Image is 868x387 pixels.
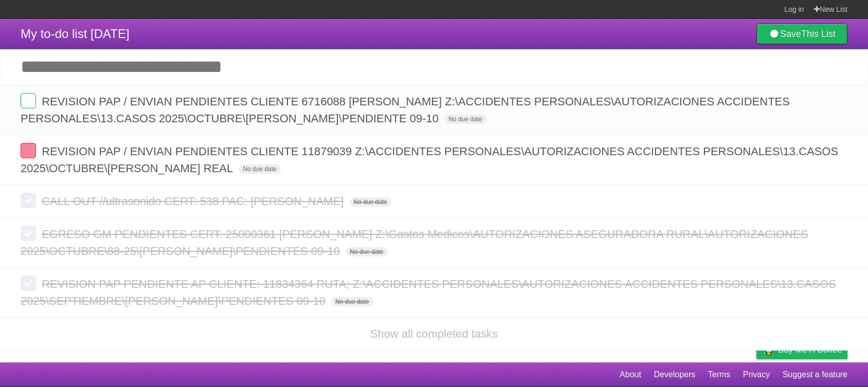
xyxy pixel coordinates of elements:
a: Show all completed tasks [370,327,498,340]
label: Done [21,275,36,291]
span: REVISION PAP PENDIENTE AP CLIENTE: 11834364 RUTA; Z:\ACCIDENTES PERSONALES\AUTORIZACIONES ACCIDEN... [21,278,836,307]
a: Developers [654,365,695,384]
span: REVISION PAP / ENVIAN PENDIENTES CLIENTE 6716088 [PERSON_NAME] Z:\ACCIDENTES PERSONALES\AUTORIZAC... [21,95,790,125]
a: Privacy [743,365,770,384]
label: Done [21,93,36,108]
label: Done [21,226,36,241]
span: No due date [444,115,486,124]
a: Suggest a feature [783,365,847,384]
b: This List [801,29,836,39]
span: CALL OUT //ultrasonido CERT: 538 PAC: [PERSON_NAME] [42,195,346,208]
span: No due date [239,164,280,174]
span: Buy me a coffee [778,341,842,359]
span: No due date [331,297,373,306]
span: No due date [346,247,387,256]
span: My to-do list [DATE] [21,27,130,41]
span: No due date [350,197,391,207]
a: About [620,365,641,384]
label: Done [21,143,36,158]
span: EGRESO GM PENDIENTES CERT. 25000361 [PERSON_NAME] Z:\Gastos Medicos\AUTORIZACIONES ASEGURADORA RU... [21,228,808,257]
span: REVISION PAP / ENVIAN PENDIENTES CLIENTE 11879039 Z:\ACCIDENTES PERSONALES\AUTORIZACIONES ACCIDEN... [21,145,838,175]
a: Terms [708,365,731,384]
a: SaveThis List [756,24,847,44]
label: Done [21,193,36,208]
